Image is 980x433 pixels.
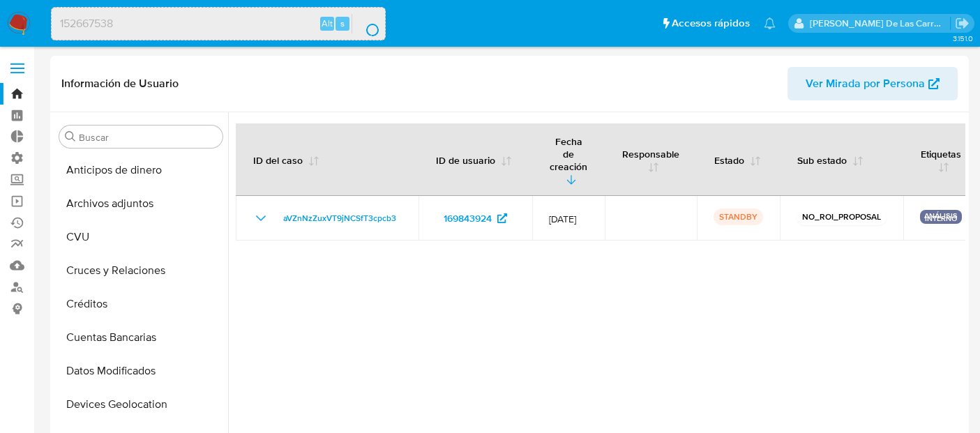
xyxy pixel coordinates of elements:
[672,16,750,31] span: Accesos rápidos
[806,67,925,100] span: Ver Mirada por Persona
[65,131,76,142] button: Buscar
[787,67,958,100] button: Ver Mirada por Persona
[54,187,228,220] button: Archivos adjuntos
[810,17,951,30] p: delfina.delascarreras@mercadolibre.com
[340,17,345,30] span: s
[54,220,228,254] button: CVU
[352,14,380,33] button: search-icon
[61,77,179,91] h1: Información de Usuario
[54,153,228,187] button: Anticipos de dinero
[54,321,228,354] button: Cuentas Bancarias
[52,15,385,33] input: Buscar usuario o caso...
[79,131,217,144] input: Buscar
[54,388,228,421] button: Devices Geolocation
[955,16,970,31] a: Salir
[322,17,333,30] span: Alt
[54,254,228,287] button: Cruces y Relaciones
[54,287,228,321] button: Créditos
[764,17,776,29] a: Notificaciones
[54,354,228,388] button: Datos Modificados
